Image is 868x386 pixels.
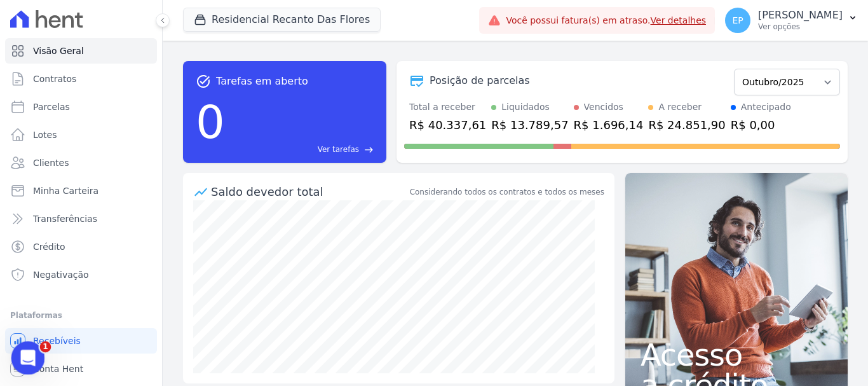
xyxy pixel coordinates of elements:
[364,145,374,155] span: east
[5,122,157,148] a: Lotes
[584,100,623,114] div: Vencidos
[216,74,308,89] span: Tarefas em aberto
[5,234,157,259] a: Crédito
[5,328,157,354] a: Recebíveis
[715,3,868,38] button: EP [PERSON_NAME] Ver opções
[11,341,45,375] iframe: Intercom live chat
[33,45,84,57] span: Visão Geral
[409,116,486,134] div: R$ 40.337,61
[33,72,76,85] span: Contratos
[732,16,743,25] span: EP
[33,268,89,281] span: Negativação
[33,212,97,225] span: Transferências
[658,100,702,114] div: A receber
[211,183,407,200] div: Saldo devedor total
[5,206,157,231] a: Transferências
[33,184,98,197] span: Minha Carteira
[491,116,568,134] div: R$ 13.789,57
[183,8,381,32] button: Residencial Recanto Das Flores
[33,128,57,141] span: Lotes
[410,186,604,198] div: Considerando todos os contratos e todos os meses
[5,178,157,203] a: Minha Carteira
[318,144,359,155] span: Ver tarefas
[5,150,157,176] a: Clientes
[230,144,374,155] a: Ver tarefas east
[196,74,211,89] span: task_alt
[33,240,65,253] span: Crédito
[5,356,157,382] a: Conta Hent
[506,14,706,27] span: Você possui fatura(s) em atraso.
[641,340,832,370] span: Acesso
[574,116,644,134] div: R$ 1.696,14
[33,100,70,113] span: Parcelas
[33,362,83,375] span: Conta Hent
[651,15,707,25] a: Ver detalhes
[33,334,81,347] span: Recebíveis
[758,22,843,32] p: Ver opções
[5,94,157,120] a: Parcelas
[5,66,157,92] a: Contratos
[40,341,51,353] span: 1
[10,308,152,323] div: Plataformas
[430,73,530,88] div: Posição de parcelas
[33,156,69,169] span: Clientes
[501,100,550,114] div: Liquidados
[196,89,225,155] div: 0
[731,116,791,134] div: R$ 0,00
[5,38,157,64] a: Visão Geral
[5,262,157,287] a: Negativação
[648,116,725,134] div: R$ 24.851,90
[741,100,791,114] div: Antecipado
[758,9,843,22] p: [PERSON_NAME]
[409,100,486,114] div: Total a receber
